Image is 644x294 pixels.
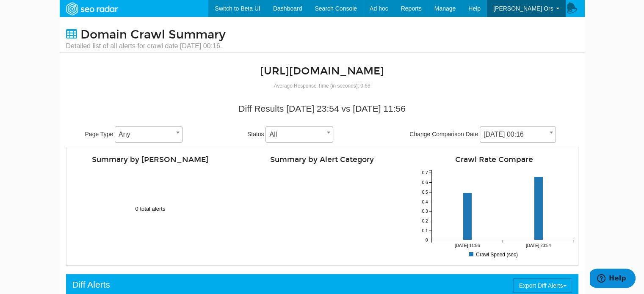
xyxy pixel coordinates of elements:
[513,278,572,293] button: Export Diff Alerts
[71,156,230,164] h4: Summary by [PERSON_NAME]
[72,278,110,291] div: Diff Alerts
[265,126,333,143] span: All
[85,131,113,137] span: Page Type
[63,1,121,16] img: SEORadar
[401,5,422,12] span: Reports
[434,5,456,12] span: Manage
[468,5,481,12] span: Help
[454,243,480,248] tspan: [DATE] 11:56
[422,190,428,195] tspan: 0.5
[370,5,388,12] span: Ad hoc
[115,129,182,140] span: Any
[590,269,636,290] iframe: Opens a widget where you can find more information
[480,126,556,143] span: 08/30/2025 00:16
[422,200,428,204] tspan: 0.4
[480,129,556,140] span: 08/30/2025 00:16
[409,131,478,137] span: Change Comparison Date
[525,243,551,248] tspan: [DATE] 23:54
[422,228,428,233] tspan: 0.1
[115,126,182,143] span: Any
[425,238,428,242] tspan: 0
[315,5,357,12] span: Search Console
[80,27,226,42] span: Domain Crawl Summary
[274,83,370,89] small: Average Response Time (in seconds): 0.66
[415,156,574,164] h4: Crawl Rate Compare
[66,41,226,51] small: Detailed list of all alerts for crawl date [DATE] 00:16.
[493,5,553,12] span: [PERSON_NAME] Ors
[247,131,264,137] span: Status
[72,102,572,115] div: Diff Results [DATE] 23:54 vs [DATE] 11:56
[243,156,402,164] h4: Summary by Alert Category
[422,180,428,185] tspan: 0.6
[135,206,166,212] text: 0 total alerts
[266,129,333,140] span: All
[422,170,428,175] tspan: 0.7
[422,209,428,214] tspan: 0.3
[422,219,428,223] tspan: 0.2
[260,65,384,77] a: [URL][DOMAIN_NAME]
